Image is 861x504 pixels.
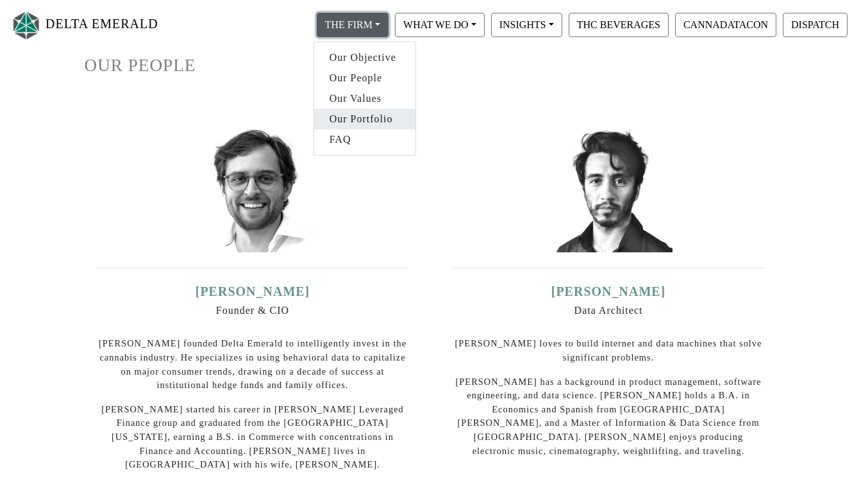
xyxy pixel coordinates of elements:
a: THC BEVERAGES [565,19,672,29]
p: [PERSON_NAME] has a background in product management, software engineering, and data science. [PE... [453,375,764,459]
h6: Data Architect [453,304,764,316]
a: Our Objective [314,47,415,68]
div: THE FIRM [313,42,416,156]
img: david [544,124,673,252]
button: THE FIRM [317,13,389,37]
a: DELTA EMERALD [10,5,158,45]
button: THC BEVERAGES [569,13,669,37]
a: FAQ [314,129,415,150]
a: [PERSON_NAME] [551,284,666,298]
button: WHAT WE DO [395,13,485,37]
img: ian [188,124,317,252]
a: Our People [314,68,415,88]
a: Our Values [314,88,415,109]
p: [PERSON_NAME] founded Delta Emerald to intelligently invest in the cannabis industry. He speciali... [97,337,408,392]
p: [PERSON_NAME] loves to build internet and data machines that solve significant problems. [453,337,764,364]
button: CANNADATACON [675,13,776,37]
h1: OUR PEOPLE [85,55,777,76]
a: CANNADATACON [672,19,780,29]
a: Our Portfolio [314,109,415,129]
button: INSIGHTS [491,13,562,37]
a: [PERSON_NAME] [196,284,310,298]
h6: Founder & CIO [97,304,408,316]
img: Logo [10,8,42,42]
a: DISPATCH [780,19,851,29]
button: DISPATCH [783,13,848,37]
p: [PERSON_NAME] started his career in [PERSON_NAME] Leveraged Finance group and graduated from the ... [97,403,408,472]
